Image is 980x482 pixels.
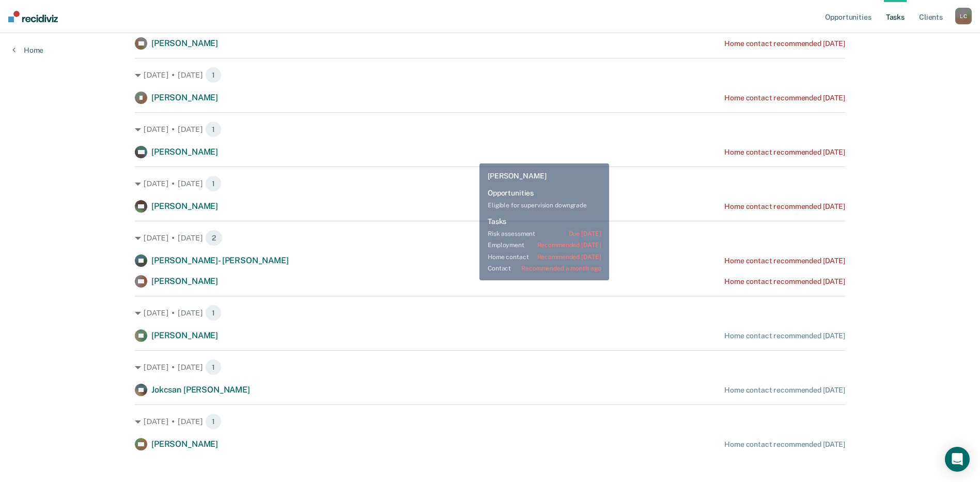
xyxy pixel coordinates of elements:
[955,8,972,24] div: L C
[724,386,845,395] div: Home contact recommended [DATE]
[135,121,845,138] div: [DATE] • [DATE] 1
[955,8,972,24] button: LC
[205,359,222,375] span: 1
[724,202,845,211] div: Home contact recommended [DATE]
[151,255,289,265] span: [PERSON_NAME]- [PERSON_NAME]
[8,11,58,22] img: Recidiviz
[724,257,845,265] div: Home contact recommended [DATE]
[135,359,845,375] div: [DATE] • [DATE] 1
[724,277,845,286] div: Home contact recommended [DATE]
[151,201,218,211] span: [PERSON_NAME]
[151,330,218,340] span: [PERSON_NAME]
[151,93,218,102] span: [PERSON_NAME]
[724,39,845,48] div: Home contact recommended [DATE]
[205,121,222,138] span: 1
[151,38,218,48] span: [PERSON_NAME]
[205,413,222,430] span: 1
[205,305,222,321] span: 1
[205,67,222,83] span: 1
[205,175,222,192] span: 1
[151,147,218,157] span: [PERSON_NAME]
[151,276,218,286] span: [PERSON_NAME]
[945,447,970,472] div: Open Intercom Messenger
[12,46,43,55] a: Home
[724,440,845,449] div: Home contact recommended [DATE]
[724,332,845,340] div: Home contact recommended [DATE]
[135,413,845,430] div: [DATE] • [DATE] 1
[724,94,845,102] div: Home contact recommended [DATE]
[151,439,218,449] span: [PERSON_NAME]
[135,305,845,321] div: [DATE] • [DATE] 1
[135,67,845,83] div: [DATE] • [DATE] 1
[135,175,845,192] div: [DATE] • [DATE] 1
[205,230,223,246] span: 2
[135,230,845,246] div: [DATE] • [DATE] 2
[151,385,250,395] span: Jokcsan [PERSON_NAME]
[724,148,845,157] div: Home contact recommended [DATE]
